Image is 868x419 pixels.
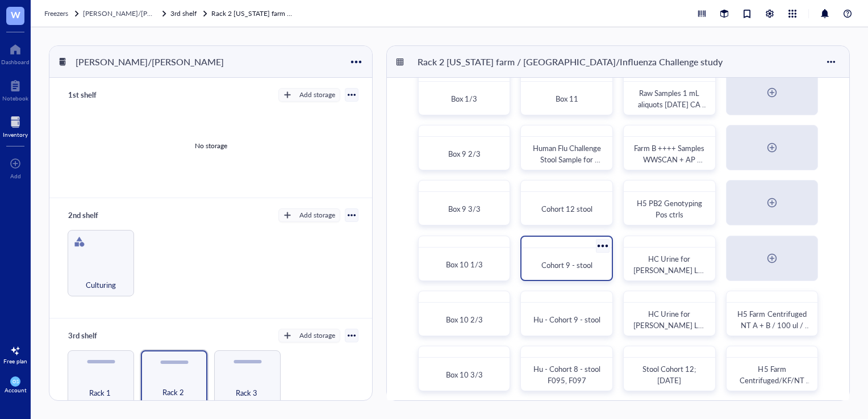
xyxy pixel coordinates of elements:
[451,93,477,104] span: Box 1/3
[531,143,603,176] span: Human Flu Challenge Stool Sample for [PERSON_NAME] Lab
[299,90,335,100] div: Add storage
[2,77,28,102] a: Notebook
[83,9,196,18] span: [PERSON_NAME]/[PERSON_NAME]
[83,8,168,19] a: [PERSON_NAME]/[PERSON_NAME]
[44,9,68,18] span: Freezers
[3,113,28,138] a: Inventory
[738,363,812,397] span: H5 Farm Centrifuged/KF/NT A+ B / 100ul [DATE]
[278,329,340,342] button: Add storage
[219,387,276,412] span: Rack 3 Sequencing
[278,208,340,222] button: Add storage
[170,8,297,19] a: 3rd shelfRack 2 [US_STATE] farm / [GEOGRAPHIC_DATA]/Influenza Challenge study
[541,203,592,214] span: Cohort 12 stool
[533,314,600,325] span: Hu - Cohort 9 - stool
[73,387,129,412] span: Rack 1 [US_STATE] raw farm samples
[5,387,27,393] div: Account
[44,8,81,19] a: Freezers
[638,87,708,121] span: Raw Samples 1 mL aliquots [DATE] CA Farms APP
[446,369,483,380] span: Box 10 3/3
[278,88,340,102] button: Add storage
[446,259,483,270] span: Box 10 1/3
[70,52,229,72] div: [PERSON_NAME]/[PERSON_NAME]
[642,363,698,386] span: Stool Cohort 12; [DATE]
[3,131,28,138] div: Inventory
[737,308,811,364] span: H5 Farm Centrifuged NT A + B / 100 ul / PCR Inhibition removal kit 4/2025 Box 4
[448,148,481,159] span: Box 9 2/3
[63,207,131,223] div: 2nd shelf
[195,141,227,151] div: No storage
[2,95,28,102] div: Notebook
[412,52,728,72] div: Rack 2 [US_STATE] farm / [GEOGRAPHIC_DATA]/Influenza Challenge study
[63,87,131,103] div: 1st shelf
[11,7,20,22] span: W
[299,330,335,341] div: Add storage
[446,314,483,325] span: Box 10 2/3
[1,40,30,65] a: Dashboard
[633,253,707,287] span: HC Urine for [PERSON_NAME] Lab #1
[633,308,707,342] span: HC Urine for [PERSON_NAME] Lab #2
[448,203,481,214] span: Box 9 3/3
[299,210,335,220] div: Add storage
[1,58,30,65] div: Dashboard
[533,363,602,386] span: Hu - Cohort 8 - stool F095, F097
[637,198,704,220] span: H5 PB2 Genotyping Pos ctrls
[86,279,116,291] span: Culturing
[556,93,578,104] span: Box 11
[634,143,706,176] span: Farm B ++++ Samples WWSCAN + AP [DATE]
[63,328,131,343] div: 3rd shelf
[541,259,592,270] span: Cohort 9 - stool
[147,386,202,411] span: Rack 2 [US_STATE] farm / [GEOGRAPHIC_DATA]/Influenza Challenge study
[10,173,21,179] div: Add
[12,379,18,384] span: OS
[3,358,27,364] div: Free plan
